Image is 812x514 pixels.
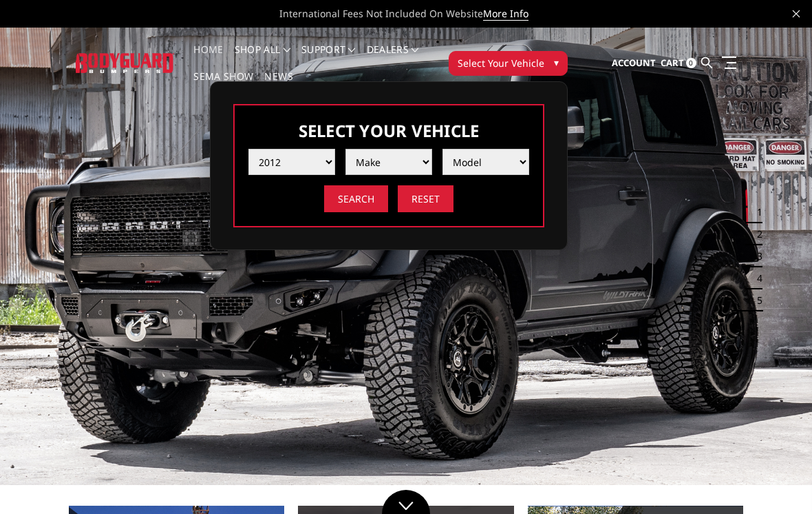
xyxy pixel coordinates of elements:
button: Select Your Vehicle [449,51,568,76]
a: Click to Down [382,490,430,514]
a: News [264,72,292,99]
a: Dealers [367,45,419,72]
span: Cart [661,56,684,69]
button: 1 of 5 [749,201,762,223]
img: BODYGUARD BUMPERS [76,53,174,72]
a: Support [301,45,356,72]
a: SEMA Show [193,72,253,99]
button: 5 of 5 [749,289,762,311]
h3: Select Your Vehicle [248,119,529,142]
span: 0 [686,58,696,68]
input: Search [324,185,388,212]
span: ▾ [554,55,559,70]
button: 2 of 5 [749,223,762,245]
button: 4 of 5 [749,267,762,289]
a: Account [612,45,656,82]
a: More Info [483,7,528,21]
select: Please select the value from list. [345,149,432,175]
span: Account [612,56,656,69]
span: Select Your Vehicle [458,56,544,70]
a: Cart 0 [661,45,696,82]
input: Reset [398,185,453,212]
a: shop all [235,45,290,72]
button: 3 of 5 [749,245,762,267]
a: Home [193,45,223,72]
